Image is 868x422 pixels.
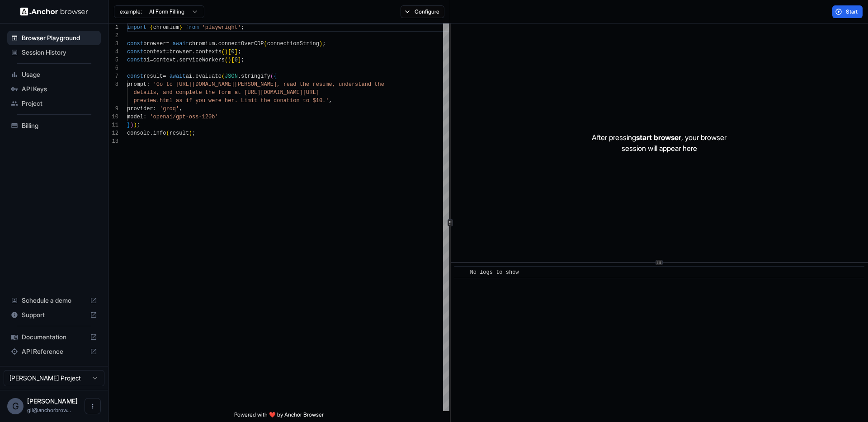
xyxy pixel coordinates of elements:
[832,5,863,18] button: Start
[127,114,143,120] span: model
[133,122,137,128] span: )
[146,81,150,88] span: :
[108,48,118,56] div: 4
[153,57,176,63] span: context
[143,73,163,80] span: result
[22,121,97,130] span: Billing
[225,49,228,55] span: )
[85,398,101,414] button: Open menu
[166,41,169,47] span: =
[108,105,118,113] div: 9
[153,106,156,112] span: :
[192,49,195,55] span: .
[296,98,329,104] span: n to $10.'
[202,24,241,31] span: 'playwright'
[127,41,143,47] span: const
[228,57,231,63] span: )
[241,24,244,31] span: ;
[225,57,228,63] span: (
[27,407,71,413] span: gil@anchorbrowser.io
[108,72,118,80] div: 7
[170,130,189,136] span: result
[170,73,186,80] span: await
[27,397,78,405] span: Gil Dankner
[238,73,241,80] span: .
[108,32,118,40] div: 2
[170,49,192,55] span: browser
[241,57,244,63] span: ;
[218,41,264,47] span: connectOverCDP
[150,114,218,120] span: 'openai/gpt-oss-120b'
[166,130,169,136] span: (
[7,67,101,82] div: Usage
[127,73,143,80] span: const
[7,82,101,96] div: API Keys
[108,64,118,72] div: 6
[108,56,118,64] div: 5
[235,57,238,63] span: 0
[186,24,199,31] span: from
[22,70,97,79] span: Usage
[22,99,97,108] span: Project
[153,130,166,136] span: info
[290,81,384,88] span: ad the resume, understand the
[22,310,86,319] span: Support
[459,268,463,277] span: ​
[166,49,169,55] span: =
[264,41,267,47] span: (
[636,133,681,142] span: start browser
[192,73,195,80] span: .
[108,23,118,32] div: 1
[179,106,182,112] span: ,
[150,130,153,136] span: .
[319,41,322,47] span: )
[222,49,225,55] span: (
[127,57,143,63] span: const
[231,49,234,55] span: 0
[130,122,133,128] span: )
[143,41,166,47] span: browser
[195,49,222,55] span: contexts
[160,106,179,112] span: 'groq'
[150,24,153,31] span: {
[7,308,101,322] div: Support
[189,41,215,47] span: chromium
[234,411,324,422] span: Powered with ❤️ by Anchor Browser
[22,333,86,342] span: Documentation
[22,347,86,356] span: API Reference
[120,8,142,15] span: example:
[173,41,189,47] span: await
[108,113,118,121] div: 10
[7,96,101,111] div: Project
[260,89,319,96] span: [DOMAIN_NAME][URL]
[270,73,274,80] span: (
[274,73,277,80] span: {
[127,106,153,112] span: provider
[192,130,195,136] span: ;
[108,129,118,137] div: 12
[137,122,140,128] span: ;
[22,33,97,42] span: Browser Playground
[189,130,192,136] span: )
[228,49,231,55] span: [
[238,57,241,63] span: ]
[7,31,101,45] div: Browser Playground
[7,398,24,414] div: G
[163,73,166,80] span: =
[225,73,238,80] span: JSON
[153,24,179,31] span: chromium
[179,24,182,31] span: }
[322,41,325,47] span: ;
[470,269,519,276] span: No logs to show
[22,48,97,57] span: Session History
[401,5,444,18] button: Configure
[7,330,101,344] div: Documentation
[267,41,319,47] span: connectionString
[592,132,726,154] p: After pressing , your browser session will appear here
[127,122,130,128] span: }
[329,98,332,104] span: ,
[143,114,146,120] span: :
[127,49,143,55] span: const
[238,49,241,55] span: ;
[133,98,296,104] span: preview.html as if you were her. Limit the donatio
